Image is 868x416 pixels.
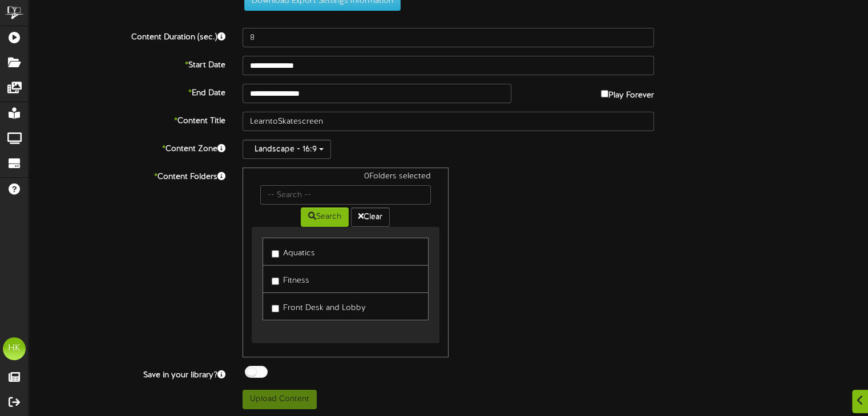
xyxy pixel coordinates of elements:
label: Play Forever [601,84,654,101]
input: Fitness [272,278,279,285]
label: Front Desk and Lobby [272,299,366,314]
label: Aquatics [272,244,315,259]
label: Save in your library? [20,366,234,381]
div: 0 Folders selected [252,171,439,185]
input: Front Desk and Lobby [272,305,279,312]
label: Fitness [272,271,309,287]
input: Title of this Content [243,112,654,131]
input: -- Search -- [260,185,430,205]
input: Aquatics [272,250,279,258]
button: Search [301,207,349,227]
label: Content Zone [20,140,234,155]
button: Clear [351,207,390,227]
div: HK [3,337,26,360]
input: Play Forever [601,90,608,97]
label: Content Duration (sec.) [20,28,234,43]
button: Upload Content [243,390,317,409]
label: Start Date [20,56,234,71]
label: End Date [20,84,234,99]
button: Landscape - 16:9 [243,140,331,159]
label: Content Title [20,112,234,127]
label: Content Folders [20,168,234,183]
